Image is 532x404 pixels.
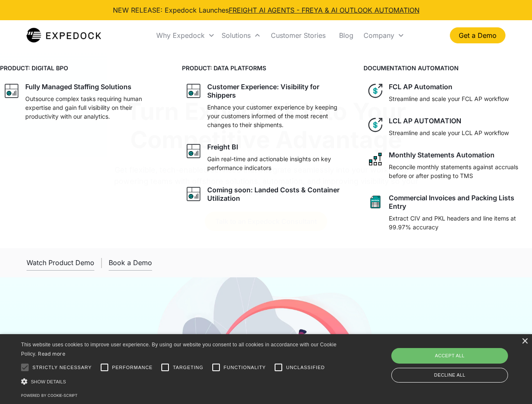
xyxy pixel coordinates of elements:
[389,162,529,180] p: Reconcile monthly statements against accruals before or after posting to TMS
[21,342,337,357] span: This website uses cookies to improve user experience. By using our website you consent to all coo...
[182,79,350,133] a: graph iconCustomer Experience: Visibility for ShippersEnhance your customer experience by keeping...
[207,186,347,202] div: Coming soon: Landed Costs & Container Utilization
[207,103,347,129] p: Enhance your customer experience by keeping your customers informed of the most recent changes to...
[38,351,65,357] a: Read more
[207,82,347,99] div: Customer Experience: Visibility for Shippers
[364,79,532,106] a: dollar iconFCL AP AutomationStreamline and scale your FCL AP workflow
[222,31,251,40] div: Solutions
[109,258,152,267] div: Book a Demo
[207,154,347,172] p: Gain real-time and actionable insights on key performance indicators
[264,21,332,50] a: Customer Stories
[25,82,131,91] div: Fully Managed Staffing Solutions
[389,194,529,210] div: Commercial Invoices and Packing Lists Entry
[25,94,165,121] p: Outsource complex tasks requiring human expertise and gain full visibility on their productivity ...
[27,27,101,44] img: Expedock Logo
[224,364,266,371] span: Functionality
[3,82,20,99] img: graph icon
[364,113,532,141] a: dollar iconLCL AP AUTOMATIONStreamline and scale your LCL AP workflow
[367,117,384,133] img: dollar icon
[389,82,452,91] div: FCL AP Automation
[392,313,532,404] iframe: Chat Widget
[229,6,420,14] a: FREIGHT AI AGENTS - FREYA & AI OUTLOOK AUTOMATION
[153,21,218,50] div: Why Expedock
[450,27,505,43] a: Get a Demo
[109,255,152,271] a: Book a Demo
[389,214,529,231] p: Extract CIV and PKL headers and line items at 99.97% accuracy
[389,117,461,125] div: LCL AP AUTOMATION
[389,128,509,137] p: Streamline and scale your LCL AP workflow
[182,182,350,206] a: graph iconComing soon: Landed Costs & Container Utilization
[389,94,509,103] p: Streamline and scale your FCL AP workflow
[207,143,238,151] div: Freight BI
[27,258,94,267] div: Watch Product Demo
[31,379,66,384] span: Show details
[113,5,420,15] div: NEW RELEASE: Expedock Launches
[182,64,350,72] h4: PRODUCT: DATA PLATFORMS
[21,393,78,398] a: Powered by cookie-script
[185,82,202,99] img: graph icon
[364,64,532,72] h4: DOCUMENTATION AUTOMATION
[286,364,325,371] span: Unclassified
[364,31,394,40] div: Company
[364,190,532,235] a: sheet iconCommercial Invoices and Packing Lists EntryExtract CIV and PKL headers and line items a...
[367,194,384,210] img: sheet icon
[364,147,532,183] a: network like iconMonthly Statements AutomationReconcile monthly statements against accruals befor...
[182,139,350,175] a: graph iconFreight BIGain real-time and actionable insights on key performance indicators
[27,27,101,44] a: home
[185,186,202,202] img: graph icon
[367,151,384,167] img: network like icon
[112,364,153,371] span: Performance
[367,82,384,99] img: dollar icon
[332,21,360,50] a: Blog
[218,21,264,50] div: Solutions
[156,31,205,40] div: Why Expedock
[173,364,203,371] span: Targeting
[21,377,340,386] div: Show details
[185,143,202,159] img: graph icon
[389,151,495,159] div: Monthly Statements Automation
[360,21,408,50] div: Company
[32,364,92,371] span: Strictly necessary
[27,255,94,271] a: open lightbox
